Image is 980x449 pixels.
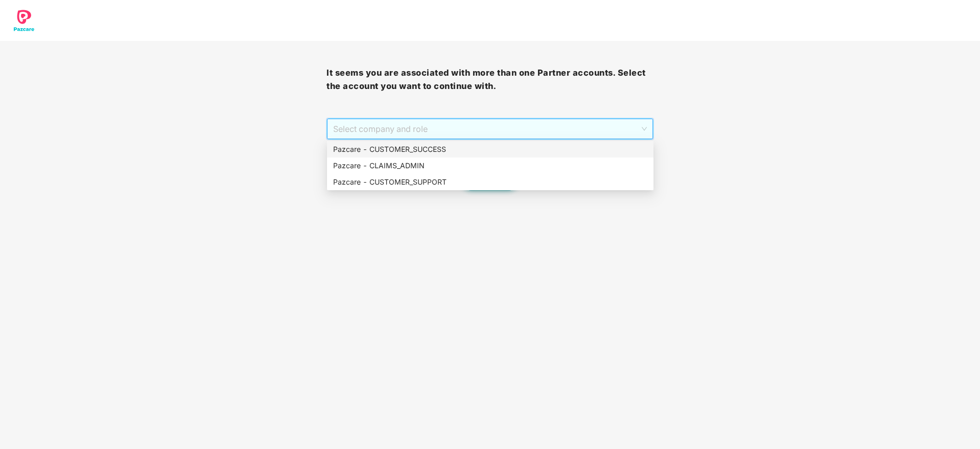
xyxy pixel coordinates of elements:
div: Pazcare - CUSTOMER_SUPPORT [327,174,654,190]
span: Select company and role [333,119,646,139]
div: Pazcare - CLAIMS_ADMIN [333,160,647,171]
div: Pazcare - CUSTOMER_SUPPORT [333,176,647,188]
h3: It seems you are associated with more than one Partner accounts. Select the account you want to c... [326,66,653,93]
div: Pazcare - CLAIMS_ADMIN [327,158,654,174]
div: Pazcare - CUSTOMER_SUCCESS [327,141,654,158]
div: Pazcare - CUSTOMER_SUCCESS [333,144,647,155]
